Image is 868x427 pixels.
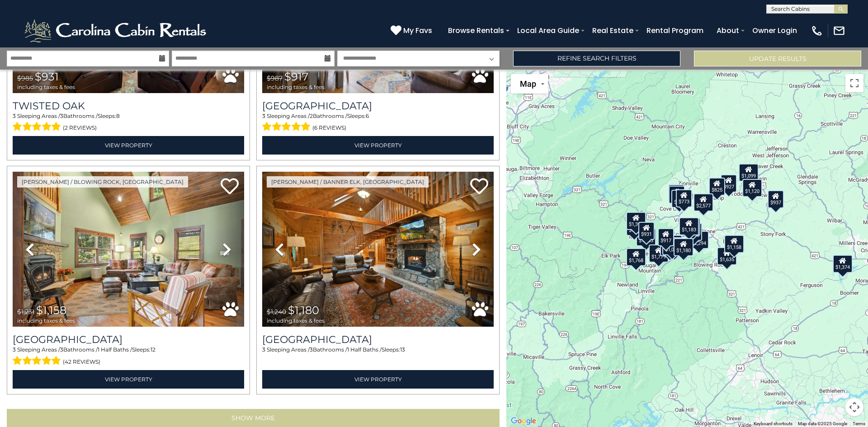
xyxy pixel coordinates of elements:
[310,113,313,119] span: 2
[35,70,59,83] span: $931
[660,238,680,256] div: $1,041
[693,193,713,211] div: $2,577
[391,25,434,37] a: My Favs
[511,74,548,94] button: Change map style
[262,346,265,353] span: 3
[689,230,709,249] div: $2,294
[262,113,265,119] span: 3
[17,84,75,90] span: including taxes & fees
[17,176,188,188] a: [PERSON_NAME] / Blowing Rock, [GEOGRAPHIC_DATA]
[347,346,382,353] span: 1 Half Baths /
[400,346,405,353] span: 13
[98,346,132,353] span: 1 Half Baths /
[262,112,494,134] div: Sleeping Areas / Bathrooms / Sleeps:
[658,228,674,246] div: $917
[638,221,655,239] div: $931
[754,421,793,427] button: Keyboard shortcuts
[676,189,692,207] div: $773
[36,304,66,317] span: $1,158
[712,23,744,38] a: About
[267,84,325,90] span: including taxes & fees
[845,398,863,416] button: Map camera controls
[13,136,244,155] a: View Property
[13,333,244,346] h3: Summit Creek
[23,17,210,44] img: White-1-2.png
[151,346,156,353] span: 12
[288,304,319,317] span: $1,180
[509,415,538,427] img: Google
[221,177,239,197] a: Add to favorites
[742,179,762,197] div: $1,120
[60,113,63,119] span: 3
[17,318,75,324] span: including taxes & fees
[267,176,429,188] a: [PERSON_NAME] / Banner Elk, [GEOGRAPHIC_DATA]
[642,23,708,38] a: Rental Program
[668,184,684,202] div: $885
[669,186,685,204] div: $816
[626,212,646,230] div: $1,392
[13,346,244,367] div: Sleeping Areas / Bathrooms / Sleeps:
[636,228,656,246] div: $1,583
[649,244,669,263] div: $1,779
[739,163,759,181] div: $1,099
[284,70,308,83] span: $917
[262,100,494,112] h3: Eagle Ridge Creek
[312,122,346,134] span: (6 reviews)
[798,421,847,426] span: Map data ©2025 Google
[662,237,682,255] div: $1,070
[588,23,638,38] a: Real Estate
[17,308,34,316] span: $1,231
[513,51,680,66] a: Refine Search Filters
[262,333,494,346] h3: Weathering Heights
[626,248,646,266] div: $1,768
[686,223,702,241] div: $958
[13,346,16,353] span: 3
[674,238,693,256] div: $1,180
[13,370,244,389] a: View Property
[267,74,283,82] span: $987
[116,113,120,119] span: 8
[7,409,500,427] button: Show More
[709,177,725,195] div: $825
[717,247,737,265] div: $1,635
[13,172,244,327] img: thumbnail_167110885.jpeg
[671,190,688,208] div: $995
[811,24,823,37] img: phone-regular-white.png
[520,79,536,89] span: Map
[626,218,642,236] div: $963
[17,74,33,82] span: $985
[63,122,97,134] span: (2 reviews)
[262,333,494,346] a: [GEOGRAPHIC_DATA]
[403,25,432,36] span: My Favs
[262,136,494,155] a: View Property
[262,172,494,327] img: thumbnail_168683052.jpeg
[748,23,802,38] a: Owner Login
[684,217,700,235] div: $996
[310,346,313,353] span: 3
[853,421,865,426] a: Terms
[694,51,861,66] button: Update Results
[724,235,744,253] div: $1,158
[267,318,325,324] span: including taxes & fees
[768,190,784,208] div: $937
[443,23,509,38] a: Browse Rentals
[721,174,737,192] div: $927
[13,100,244,112] a: Twisted Oak
[13,333,244,346] a: [GEOGRAPHIC_DATA]
[513,23,584,38] a: Local Area Guide
[845,74,863,92] button: Toggle fullscreen view
[13,112,244,134] div: Sleeping Areas / Bathrooms / Sleeps:
[13,113,16,119] span: 3
[509,415,538,427] a: Open this area in Google Maps (opens a new window)
[470,177,488,197] a: Add to favorites
[60,346,63,353] span: 3
[262,346,494,367] div: Sleeping Areas / Bathrooms / Sleeps:
[366,113,369,119] span: 6
[833,24,845,37] img: mail-regular-white.png
[262,370,494,389] a: View Property
[63,356,100,368] span: (42 reviews)
[833,254,853,272] div: $1,374
[267,308,286,316] span: $1,240
[679,217,699,235] div: $1,183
